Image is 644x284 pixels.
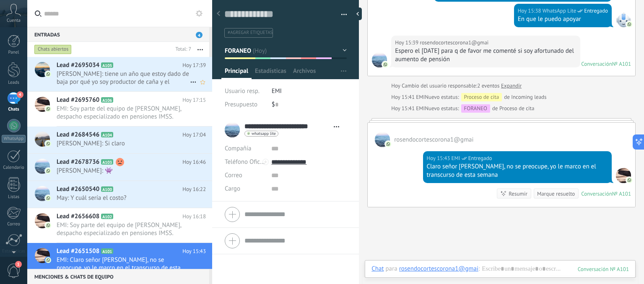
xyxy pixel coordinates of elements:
[191,42,209,57] button: Más
[182,247,206,256] span: Hoy 15:43
[518,7,543,15] div: Hoy 15:38
[225,171,242,179] span: Correo
[101,248,113,254] span: A101
[391,82,402,90] div: Hoy
[101,132,113,137] span: A104
[57,96,99,104] span: Lead #2695760
[2,194,26,200] div: Listas
[172,45,191,54] div: Total: 7
[228,30,273,36] span: #agregar etiquetas
[416,93,425,101] span: EMI
[225,142,265,155] div: Compañía
[427,154,452,163] div: Hoy 15:43
[616,12,631,27] span: WhatsApp Lite
[57,194,190,202] span: May: Y cuál sería el costo?
[27,269,209,284] div: Menciones & Chats de equipo
[425,93,459,101] span: Nuevo estatus:
[45,222,51,228] img: com.amocrm.amocrmwa.svg
[101,186,113,192] span: A100
[225,186,240,192] span: Cargo
[15,261,22,268] span: 1
[461,93,502,101] div: Proceso de cita
[182,212,206,221] span: Hoy 16:18
[255,67,286,79] span: Estadísticas
[425,104,534,113] div: de Proceso de cita
[45,71,51,77] img: com.amocrm.amocrmwa.svg
[420,39,488,47] span: rosendocortescorona1@gmai
[225,182,265,196] div: Cargo
[391,82,522,90] div: Cambio del usuario responsable:
[27,57,212,91] a: Lead #2695034 A105 Hoy 17:39 [PERSON_NAME]: tiene un año que estoy dado de baja por qué yo soy pr...
[27,181,212,208] a: Lead #2650540 A100 Hoy 16:22 May: Y cuál sería el costo?
[501,82,522,90] a: Expandir
[2,165,26,170] div: Calendario
[425,93,546,101] div: de Incoming leads
[612,60,631,67] div: № A101
[375,132,390,147] span: rosendocortescorona1@gmai
[101,159,113,165] span: A103
[293,67,316,79] span: Archivos
[57,105,190,121] span: EMI: Soy parte del equipo de [PERSON_NAME], despacho especializado en pensiones IMSS. Estamos ofr...
[182,131,206,139] span: Hoy 17:04
[57,212,99,221] span: Lead #2656608
[626,177,632,183] img: com.amocrm.amocrmwa.svg
[45,257,51,263] img: com.amocrm.amocrmwa.svg
[225,87,260,95] span: Usuario resp.
[27,92,212,126] a: Lead #2695760 A106 Hoy 17:15 EMI: Soy parte del equipo de [PERSON_NAME], despacho especializado e...
[272,98,347,111] div: $
[225,85,265,98] div: Usuario resp.
[272,87,282,95] span: EMI
[353,8,362,20] div: Ocultar
[578,266,629,273] div: 101
[612,190,631,197] div: № A101
[252,132,276,136] span: whatsapp lite
[45,168,51,174] img: com.amocrm.amocrmwa.svg
[57,158,99,166] span: Lead #2678736
[468,154,492,163] span: Entregado
[2,50,26,55] div: Panel
[182,61,206,70] span: Hoy 17:39
[382,62,388,67] img: com.amocrm.amocrmwa.svg
[27,243,212,277] a: Lead #2651508 A101 Hoy 15:43 EMI: Claro señor [PERSON_NAME], no se preocupe, yo le marco en el tr...
[518,15,608,23] div: En que le puedo apoyar
[101,62,113,68] span: A105
[57,221,190,237] span: EMI: Soy parte del equipo de [PERSON_NAME], despacho especializado en pensiones IMSS. Estamos ofr...
[57,256,190,272] span: EMI: Claro señor [PERSON_NAME], no se preocupe, yo le marco en el transcurso de esta semana
[182,158,206,166] span: Hoy 16:46
[581,60,612,67] div: Conversación
[416,105,425,112] span: EMI
[27,208,212,243] a: Lead #2656608 A102 Hoy 16:18 EMI: Soy parte del equipo de [PERSON_NAME], despacho especializado e...
[225,67,248,79] span: Principal
[385,141,391,147] img: com.amocrm.amocrmwa.svg
[395,47,576,64] div: Espero el [DATE] para q de favor me comenté si soy afortunado del aumento de pensión
[2,222,26,227] div: Correo
[626,21,632,27] img: com.amocrm.amocrmwa.svg
[543,7,576,15] span: WhatsApp Lite
[57,139,190,147] span: [PERSON_NAME]: Si claro
[57,131,99,139] span: Lead #2684546
[101,214,113,219] span: A102
[425,104,459,113] span: Nuevo estatus:
[399,265,478,272] div: rosendocortescorona1@gmai
[45,106,51,112] img: com.amocrm.amocrmwa.svg
[182,185,206,194] span: Hoy 16:22
[477,82,499,90] span: 2 eventos
[45,195,51,201] img: com.amocrm.amocrmwa.svg
[34,44,72,54] div: Chats abiertos
[57,247,99,256] span: Lead #2651508
[225,169,242,182] button: Correo
[427,163,608,179] div: Claro señor [PERSON_NAME], no se preocupe, yo le marco en el transcurso de esta semana
[461,104,490,113] div: FORANEO
[196,32,203,38] span: 4
[27,154,212,181] a: Lead #2678736 A103 Hoy 16:46 [PERSON_NAME]: 👾
[27,27,209,42] div: Entradas
[2,135,26,143] div: WhatsApp
[225,155,265,169] button: Teléfono Oficina
[225,101,257,108] span: Presupuesto
[2,80,26,85] div: Leads
[584,7,608,15] span: Entregado
[391,104,416,113] div: Hoy 15:41
[225,158,268,166] span: Teléfono Oficina
[537,190,575,198] div: Marque resuelto
[101,97,113,103] span: A106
